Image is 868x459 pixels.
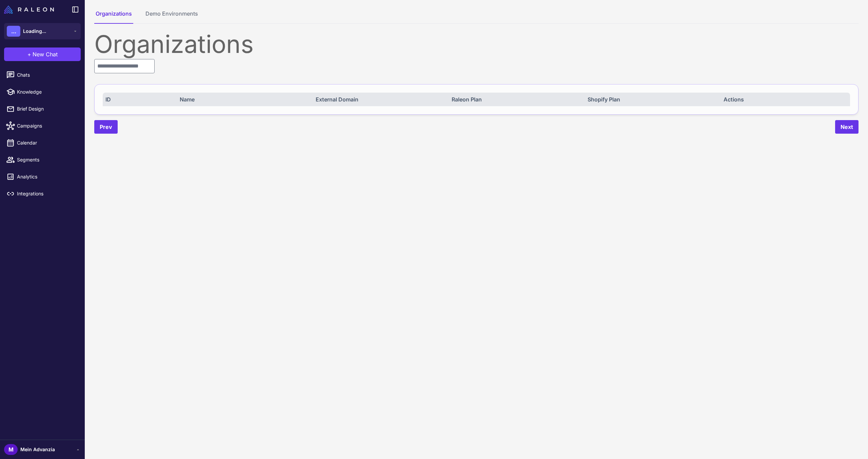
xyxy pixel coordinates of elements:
[4,47,81,61] button: +New Chat
[17,156,77,164] span: Segments
[3,153,82,167] a: Segments
[4,5,54,14] img: Raleon Logo
[27,50,31,58] span: +
[105,95,167,103] div: ID
[3,68,82,82] a: Chats
[4,23,81,39] button: ...Loading...
[144,9,199,24] button: Demo Environments
[17,139,77,147] span: Calendar
[33,50,58,58] span: New Chat
[180,95,303,103] div: Name
[17,105,77,113] span: Brief Design
[17,71,77,79] span: Chats
[17,122,77,130] span: Campaigns
[588,95,711,103] div: Shopify Plan
[3,136,82,150] a: Calendar
[7,26,20,37] div: ...
[3,170,82,184] a: Analytics
[4,444,18,455] div: M
[724,95,847,103] div: Actions
[3,119,82,133] a: Campaigns
[4,5,57,14] a: Raleon Logo
[3,187,82,201] a: Integrations
[835,120,859,134] button: Next
[3,85,82,99] a: Knowledge
[17,190,77,197] span: Integrations
[23,27,46,35] span: Loading...
[316,95,439,103] div: External Domain
[17,88,77,96] span: Knowledge
[452,95,575,103] div: Raleon Plan
[17,173,77,180] span: Analytics
[3,102,82,116] a: Brief Design
[94,9,133,24] button: Organizations
[20,446,55,453] span: Mein Advanzia
[94,120,118,134] button: Prev
[94,32,859,56] div: Organizations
